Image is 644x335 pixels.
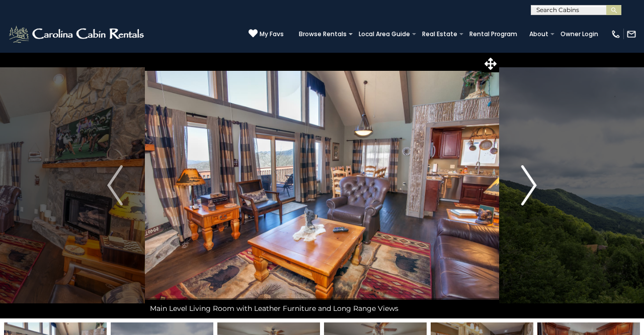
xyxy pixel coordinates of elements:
span: My Favs [260,30,284,39]
img: arrow [521,165,536,205]
a: Browse Rentals [294,27,352,41]
a: About [524,27,553,41]
img: phone-regular-white.png [611,29,621,39]
a: My Favs [249,29,284,39]
button: Previous [85,52,145,318]
img: arrow [107,165,122,205]
div: Main Level Living Room with Leather Furniture and Long Range Views [145,298,499,318]
a: Owner Login [555,27,603,41]
a: Real Estate [417,27,462,41]
button: Next [499,52,559,318]
img: White-1-2.png [8,24,147,44]
img: mail-regular-white.png [626,29,636,39]
a: Local Area Guide [354,27,415,41]
a: Rental Program [464,27,522,41]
